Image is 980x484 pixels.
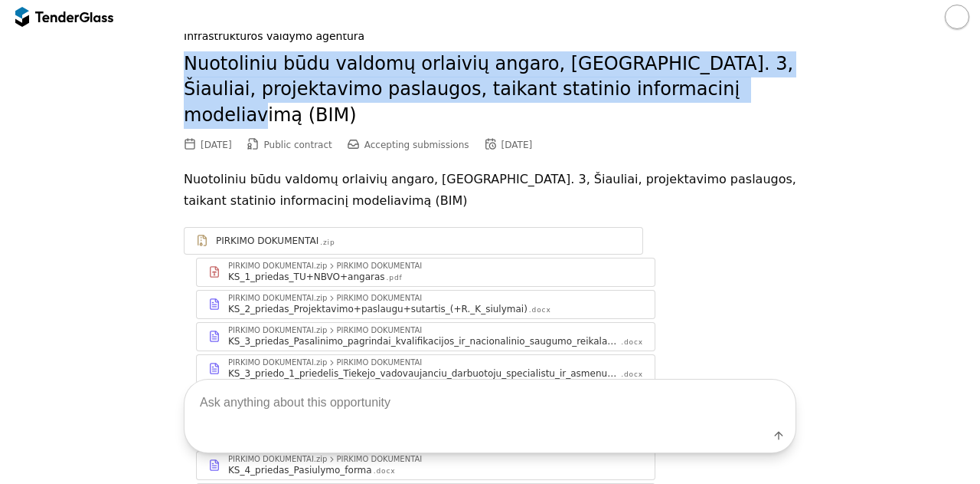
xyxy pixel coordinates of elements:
[228,327,327,334] div: PIRKIMO DOKUMENTAI.zip
[228,271,385,283] div: KS_1_priedas_TU+NBVO+angaras
[364,140,469,150] span: Accepting submissions
[196,290,655,319] a: PIRKIMO DOKUMENTAI.zipPIRKIMO DOKUMENTAIKS_2_priedas_Projektavimo+paslaugu+sutartis_(+R._K_siulym...
[320,238,335,248] div: .zip
[184,169,796,212] p: Nuotoliniu būdu valdomų orlaivių angaro, [GEOGRAPHIC_DATA]. 3, Šiauliai, projektavimo paslaugos, ...
[336,262,422,270] div: PIRKIMO DOKUMENTAI
[184,227,643,255] a: PIRKIMO DOKUMENTAI.zip
[196,322,655,351] a: PIRKIMO DOKUMENTAI.zipPIRKIMO DOKUMENTAIKS_3_priedas_Pasalinimo_pagrindai_kvalifikacijos_ir_nacio...
[216,235,318,247] div: PIRKIMO DOKUMENTAI
[387,273,403,283] div: .pdf
[621,337,643,347] div: .docx
[196,258,655,287] a: PIRKIMO DOKUMENTAI.zipPIRKIMO DOKUMENTAIKS_1_priedas_TU+NBVO+angaras.pdf
[228,262,327,270] div: PIRKIMO DOKUMENTAI.zip
[529,305,551,315] div: .docx
[184,51,796,129] h2: Nuotoliniu būdu valdomų orlaivių angaro, [GEOGRAPHIC_DATA]. 3, Šiauliai, projektavimo paslaugos, ...
[201,140,232,150] div: [DATE]
[336,327,422,334] div: PIRKIMO DOKUMENTAI
[336,295,422,302] div: PIRKIMO DOKUMENTAI
[184,30,796,43] div: Infrastruktūros valdymo agentūra
[501,140,533,150] div: [DATE]
[228,303,528,315] div: KS_2_priedas_Projektavimo+paslaugu+sutartis_(+R._K_siulymai)
[264,140,332,150] span: Public contract
[228,335,619,347] div: KS_3_priedas_Pasalinimo_pagrindai_kvalifikacijos_ir_nacionalinio_saugumo_reikalavimai
[228,295,327,302] div: PIRKIMO DOKUMENTAI.zip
